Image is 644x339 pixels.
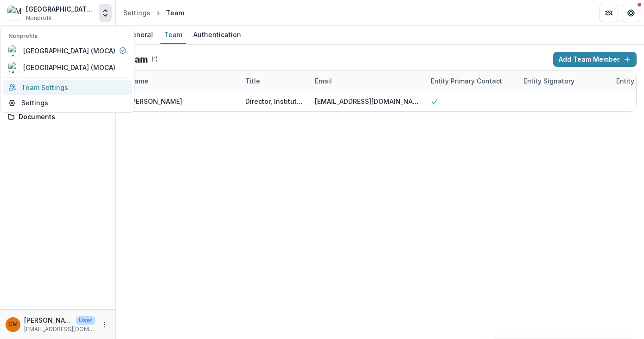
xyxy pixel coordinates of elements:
span: Nonprofit [26,14,52,22]
nav: breadcrumb [120,6,188,19]
div: Entity Primary Contact [425,71,518,91]
div: Email [309,71,425,91]
a: Authentication [190,26,245,44]
div: [GEOGRAPHIC_DATA] (MOCA) [26,4,95,14]
div: Entity Signatory [518,76,580,86]
div: Authentication [190,28,245,41]
div: [EMAIL_ADDRESS][DOMAIN_NAME] [315,96,420,106]
div: Title [240,71,309,91]
div: Entity Signatory [518,71,611,91]
div: Entity Primary Contact [425,76,508,86]
div: Team [160,28,186,41]
p: [PERSON_NAME] [24,315,72,325]
button: More [99,319,110,330]
a: Documents [4,109,112,124]
p: [EMAIL_ADDRESS][DOMAIN_NAME] [24,325,95,333]
a: General [123,26,157,44]
div: Email [309,76,338,86]
p: ( 1 ) [152,55,158,64]
div: Name [124,71,240,91]
button: Open entity switcher [99,4,112,22]
div: Team [166,8,184,18]
div: Settings [123,8,150,18]
div: Documents [19,112,104,122]
button: Get Help [622,4,640,22]
div: [PERSON_NAME] [129,96,182,106]
img: Museum of Contemporary Art (MOCA) [7,6,22,20]
div: Catherine Massey [8,321,18,327]
a: Team [160,26,186,44]
a: Settings [120,6,154,19]
div: Title [240,76,266,86]
div: General [123,28,157,41]
p: User [76,316,95,325]
button: Partners [599,4,618,22]
div: Name [124,76,154,86]
h2: Team [123,54,148,65]
button: Add Team Member [553,52,637,67]
div: Director, Institutional Giving [245,96,304,106]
